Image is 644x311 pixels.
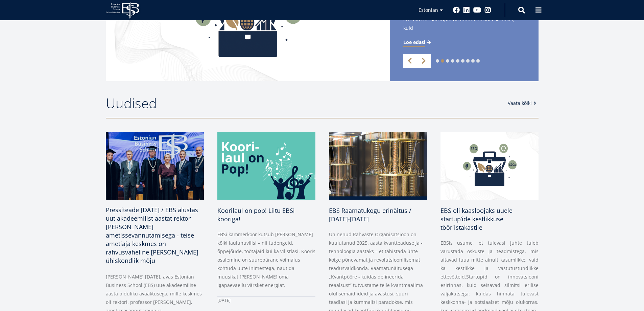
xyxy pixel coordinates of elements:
[417,54,431,68] a: Next
[106,95,501,112] h2: Uudised
[217,206,295,223] span: Koorilaul on pop! Liitu EBSi kooriga!
[329,132,427,200] img: a
[217,296,315,305] div: [DATE]
[103,130,206,201] img: a
[476,59,480,63] a: 9
[508,100,539,107] a: Vaata kõiki
[453,7,460,14] a: Facebook
[466,59,470,63] a: 7
[471,59,475,63] a: 8
[217,132,315,200] img: a
[440,206,512,231] span: EBS oli kaasloojaks uuele startup’ide kestlikkuse tööriistakastile
[446,59,449,63] a: 3
[403,54,417,68] a: Previous
[461,59,464,63] a: 6
[217,230,315,289] p: EBSi kammerkoor kutsub [PERSON_NAME] kõiki lauluhuvilisi – nii tudengeid, õppejõude, töötajaid ku...
[440,132,539,200] img: Startup toolkit image
[403,39,432,46] a: Loe edasi
[329,206,411,223] span: EBS Raamatukogu erinäitus / [DATE]-[DATE]
[403,39,425,46] span: Loe edasi
[456,59,459,63] a: 5
[463,7,470,14] a: Linkedin
[440,240,539,280] b: EBSis usume, et tulevasi juhte tuleb varustada oskuste ja teadmistega, mis aitavad luua mitte ain...
[436,59,439,63] a: 1
[106,206,198,265] span: Pressiteade [DATE] / EBS alustas uut akadeemilist aastat rektor [PERSON_NAME] ametissevannutamise...
[473,7,481,14] a: Youtube
[441,59,444,63] a: 2
[484,7,491,14] a: Instagram
[451,59,454,63] a: 4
